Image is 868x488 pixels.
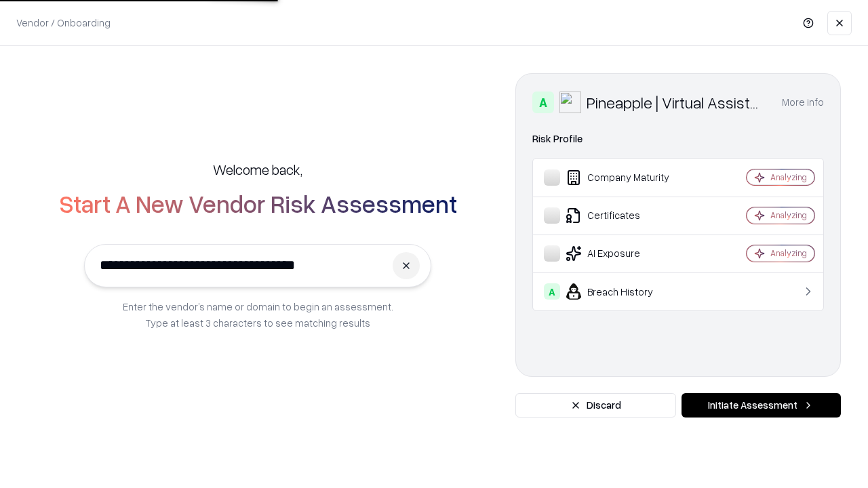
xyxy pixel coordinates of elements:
[532,91,554,113] div: A
[544,245,706,262] div: AI Exposure
[59,190,457,217] h2: Start A New Vendor Risk Assessment
[587,91,766,113] div: Pineapple | Virtual Assistant Agency
[544,207,706,224] div: Certificates
[559,91,581,113] img: Pineapple | Virtual Assistant Agency
[123,298,393,331] p: Enter the vendor’s name or domain to begin an assessment. Type at least 3 characters to see match...
[770,171,807,183] div: Analyzing
[515,393,676,418] button: Discard
[782,90,824,115] button: More info
[544,283,706,300] div: Breach History
[682,393,841,418] button: Initiate Assessment
[213,160,302,179] h5: Welcome back,
[770,247,807,259] div: Analyzing
[770,209,807,221] div: Analyzing
[532,131,824,147] div: Risk Profile
[544,283,560,300] div: A
[16,16,111,30] p: Vendor / Onboarding
[544,169,706,186] div: Company Maturity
